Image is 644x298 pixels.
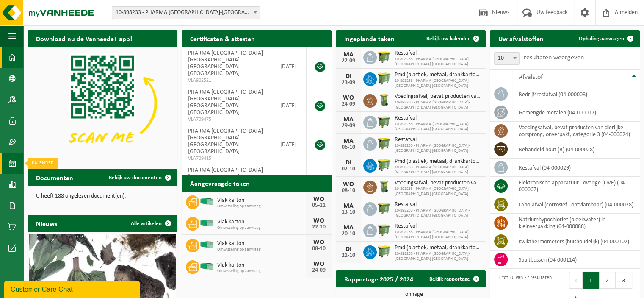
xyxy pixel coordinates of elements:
[377,244,391,259] img: WB-0660-HPE-GN-50
[395,78,481,89] span: 10-898233 - PHARMA [GEOGRAPHIC_DATA]-[GEOGRAPHIC_DATA] [GEOGRAPHIC_DATA]
[340,138,357,145] div: MA
[395,223,481,230] span: Restafval
[512,195,640,214] td: labo-afval (corrosief - ontvlambaar) (04-000078)
[395,230,481,240] span: 10-898233 - PHARMA [GEOGRAPHIC_DATA]-[GEOGRAPHIC_DATA] [GEOGRAPHIC_DATA]
[4,279,141,298] iframe: chat widget
[310,261,327,267] div: WO
[199,198,214,205] img: HK-XP-30-GN-00
[395,208,481,218] span: 10-898233 - PHARMA [GEOGRAPHIC_DATA]-[GEOGRAPHIC_DATA] [GEOGRAPHIC_DATA]
[340,181,357,188] div: WO
[340,246,357,253] div: DI
[340,166,357,172] div: 07-10
[28,47,177,160] img: Download de VHEPlus App
[188,50,265,77] span: PHARMA [GEOGRAPHIC_DATA]-[GEOGRAPHIC_DATA] [GEOGRAPHIC_DATA] - [GEOGRAPHIC_DATA]
[512,214,640,232] td: natriumhypochloriet (bleekwater) in kleinverpakking (04-000088)
[182,30,263,47] h2: Certificaten & attesten
[395,187,481,197] span: 10-898233 - PHARMA [GEOGRAPHIC_DATA]-[GEOGRAPHIC_DATA] [GEOGRAPHIC_DATA]
[395,143,481,153] span: 10-898233 - PHARMA [GEOGRAPHIC_DATA]-[GEOGRAPHIC_DATA] [GEOGRAPHIC_DATA]
[395,72,481,78] span: Pmd (plastiek, metaal, drankkartons) (bedrijven)
[377,114,391,129] img: WB-1100-HPE-GN-51
[494,52,520,65] span: 10
[420,30,485,47] a: Bekijk uw kalender
[310,267,327,273] div: 24-09
[395,251,481,262] span: 10-898233 - PHARMA [GEOGRAPHIC_DATA]-[GEOGRAPHIC_DATA] [GEOGRAPHIC_DATA]
[340,58,357,64] div: 22-09
[124,215,177,232] a: Alle artikelen
[217,226,306,231] span: Omwisseling op aanvraag
[395,100,481,110] span: 10-898233 - PHARMA [GEOGRAPHIC_DATA]-[GEOGRAPHIC_DATA] [GEOGRAPHIC_DATA]
[36,193,169,199] p: U heeft 188 ongelezen document(en).
[512,103,640,122] td: gemengde metalen (04-000017)
[28,169,82,186] h2: Documenten
[490,30,552,47] h2: Uw afvalstoffen
[274,47,307,86] td: [DATE]
[274,164,307,203] td: [DATE]
[395,122,481,132] span: 10-898233 - PHARMA [GEOGRAPHIC_DATA]-[GEOGRAPHIC_DATA] [GEOGRAPHIC_DATA]
[395,93,481,100] span: Voedingsafval, bevat producten van dierlijke oorsprong, onverpakt, categorie 3
[377,223,391,237] img: WB-1100-HPE-GN-51
[426,36,470,42] span: Bekijk uw kalender
[377,201,391,215] img: WB-1100-HPE-GN-51
[217,240,306,247] span: Vlak karton
[336,30,403,47] h2: Ingeplande taken
[310,239,327,246] div: WO
[109,175,162,181] span: Bekijk uw documenten
[395,180,481,187] span: Voedingsafval, bevat producten van dierlijke oorsprong, onverpakt, categorie 3
[182,175,258,191] h2: Aangevraagde taken
[340,224,357,231] div: MA
[28,30,141,47] h2: Download nu de Vanheede+ app!
[188,116,267,123] span: VLA709475
[377,179,391,194] img: WB-0140-HPE-GN-50
[512,232,640,251] td: kwikthermometers (huishoudelijk) (04-000107)
[340,145,357,150] div: 06-10
[395,136,481,143] span: Restafval
[217,247,306,252] span: Omwisseling op aanvraag
[340,101,357,107] div: 24-09
[569,272,583,289] button: Previous
[512,251,640,269] td: spuitbussen (04-000114)
[340,116,357,123] div: MA
[340,188,357,194] div: 08-10
[395,158,481,165] span: Pmd (plastiek, metaal, drankkartons) (bedrijven)
[188,128,265,155] span: PHARMA [GEOGRAPHIC_DATA]-[GEOGRAPHIC_DATA] [GEOGRAPHIC_DATA] - [GEOGRAPHIC_DATA]
[310,217,327,224] div: WO
[340,123,357,129] div: 29-09
[395,115,481,122] span: Restafval
[340,159,357,166] div: DI
[377,50,391,64] img: WB-1100-HPE-GN-51
[310,224,327,230] div: 22-10
[423,270,485,287] a: Bekijk rapportage
[395,201,481,208] span: Restafval
[340,203,357,209] div: MA
[199,241,214,248] img: HK-XP-30-GN-00
[495,53,519,64] span: 10
[572,30,639,47] a: Ophaling aanvragen
[217,262,306,269] span: Vlak karton
[274,125,307,164] td: [DATE]
[102,169,177,186] a: Bekijk uw documenten
[217,197,306,204] span: Vlak karton
[340,209,357,215] div: 13-10
[112,6,260,19] span: 10-898233 - PHARMA BELGIUM-BELMEDIS GRIMBERGEN - GRIMBERGEN
[310,196,327,203] div: WO
[377,158,391,172] img: WB-0660-HPE-GN-50
[310,246,327,252] div: 08-10
[395,57,481,67] span: 10-898233 - PHARMA [GEOGRAPHIC_DATA]-[GEOGRAPHIC_DATA] [GEOGRAPHIC_DATA]
[512,140,640,159] td: behandeld hout (B) (04-000028)
[340,51,357,58] div: MA
[340,73,357,80] div: DI
[336,270,422,287] h2: Rapportage 2025 / 2024
[188,167,265,194] span: PHARMA [GEOGRAPHIC_DATA]-[GEOGRAPHIC_DATA] [GEOGRAPHIC_DATA] - [GEOGRAPHIC_DATA]
[199,262,214,270] img: HK-XP-30-GN-00
[28,215,66,231] h2: Nieuws
[188,77,267,84] span: VLA902521
[512,177,640,195] td: elektronische apparatuur - overige (OVE) (04-000067)
[395,50,481,57] span: Restafval
[519,74,543,81] span: Afvalstof
[377,136,391,150] img: WB-1100-HPE-GN-51
[579,36,624,42] span: Ophaling aanvragen
[188,89,265,116] span: PHARMA [GEOGRAPHIC_DATA]-[GEOGRAPHIC_DATA] [GEOGRAPHIC_DATA] - [GEOGRAPHIC_DATA]
[377,93,391,107] img: WB-0140-HPE-GN-50
[395,245,481,251] span: Pmd (plastiek, metaal, drankkartons) (bedrijven)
